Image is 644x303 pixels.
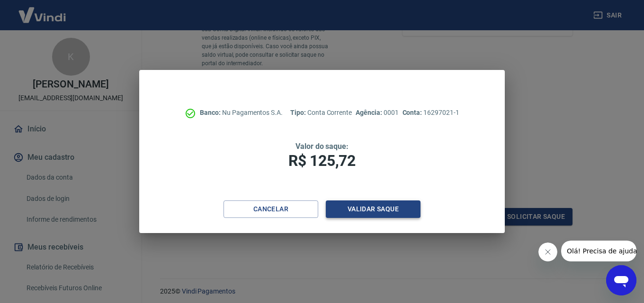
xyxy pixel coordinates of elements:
p: 0001 [356,108,398,118]
iframe: Fechar mensagem [538,242,557,261]
span: Olá! Precisa de ajuda? [6,7,80,14]
span: Agência: [356,109,384,116]
span: Tipo: [290,109,307,116]
button: Validar saque [326,200,420,218]
span: Valor do saque: [295,142,349,151]
iframe: Mensagem da empresa [561,241,636,261]
p: Nu Pagamentos S.A. [200,108,283,118]
button: Cancelar [224,200,318,218]
p: Conta Corrente [290,108,352,118]
span: Conta: [402,109,424,116]
span: R$ 125,72 [288,152,356,170]
iframe: Botão para abrir a janela de mensagens [606,265,636,295]
span: Banco: [200,109,222,116]
p: 16297021-1 [402,108,459,118]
